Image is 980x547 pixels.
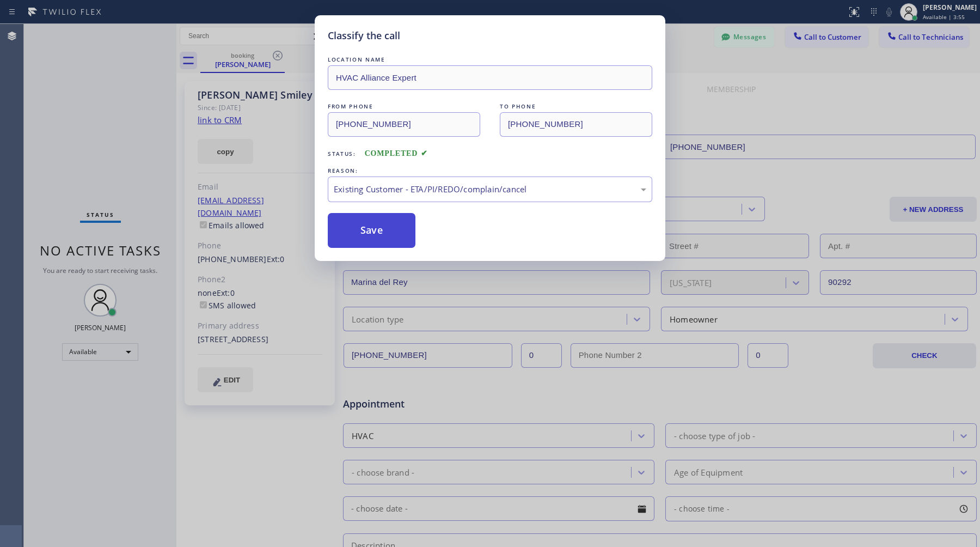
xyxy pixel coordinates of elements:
[500,101,652,112] div: TO PHONE
[328,112,480,137] input: From phone
[500,112,652,137] input: To phone
[328,101,480,112] div: FROM PHONE
[328,150,356,157] span: Status:
[365,149,428,157] span: COMPLETED
[328,28,400,43] h5: Classify the call
[328,165,652,177] div: REASON:
[328,54,652,65] div: LOCATION NAME
[334,183,646,196] div: Existing Customer - ETA/PI/REDO/complain/cancel
[328,213,415,248] button: Save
